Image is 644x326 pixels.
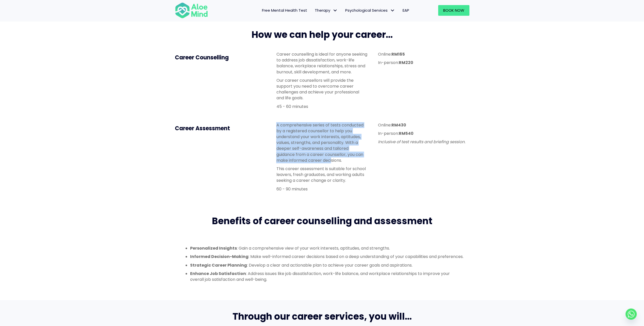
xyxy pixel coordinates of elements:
[391,122,406,128] strong: RM430
[190,245,237,251] strong: Personalized Insights
[262,8,307,13] span: Free Mental Health Test
[341,5,399,16] a: Psychological ServicesPsychological Services: submenu
[438,5,469,16] a: Book Now
[378,139,465,145] em: Inclusive of test results and briefing session.
[190,262,464,268] li: : Develop a clear and actionable plan to achieve your career goals and aspirations.
[389,7,396,14] span: Psychological Services: submenu
[332,7,339,14] span: Therapy: submenu
[378,51,469,57] p: Online:
[175,125,266,133] h4: Career Assessment
[399,131,413,136] strong: RM540
[443,8,464,13] span: Book Now
[190,254,464,259] li: : Make well-informed career decisions based on a deep understanding of your capabilities and pref...
[233,310,412,323] span: Through our career services, you will...
[276,51,368,75] p: Career counselling is ideal for anyone seeking to address job dissatisfaction, work-life balance,...
[175,2,208,19] img: Aloe mind Logo
[276,166,368,184] p: This career assessment is suitable for school leavers, fresh graduates, and working adults seekin...
[276,77,368,101] p: Our career counsellors will provide the support you need to overcome career challenges and achiev...
[399,60,413,66] strong: RM220
[378,122,469,128] p: Online:
[276,122,368,163] p: A comprehensive series of tests conducted by a registered counsellor to help you understand your ...
[190,245,464,251] li: : Gain a comprehensive view of your work interests, aptitudes, and strengths.
[175,54,266,62] h4: Career Counselling
[190,271,246,276] strong: Enhance Job Satisfaction
[190,254,249,259] strong: Informed Decision-Making
[403,8,409,13] span: EAP
[378,131,469,136] p: In-person:
[190,262,247,268] strong: Strategic Career Planning
[252,28,393,41] span: How we can help your career...
[214,5,413,16] nav: Menu
[276,186,368,192] p: 60 - 90 minutes
[190,271,464,282] li: : Address issues like job dissatisfaction, work-life balance, and workplace relationships to impr...
[378,60,469,66] p: In-person:
[391,51,405,57] strong: RM165
[345,8,395,13] span: Psychological Services
[399,5,413,16] a: EAP
[212,215,432,227] span: Benefits of career counselling and assessment
[625,308,637,320] a: Whatsapp
[276,104,368,109] p: 45 - 60 minutes
[315,8,338,13] span: Therapy
[258,5,311,16] a: Free Mental Health Test
[311,5,341,16] a: TherapyTherapy: submenu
